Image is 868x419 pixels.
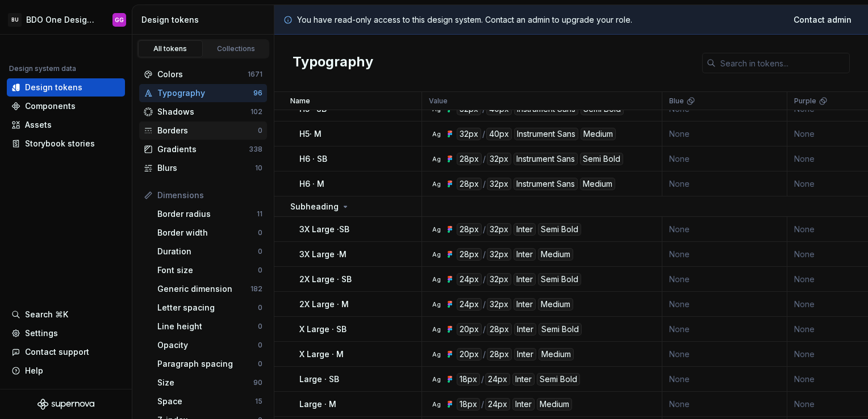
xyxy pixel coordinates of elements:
[157,190,262,201] div: Dimensions
[514,323,536,336] div: Inter
[487,153,511,165] div: 32px
[429,97,448,106] p: Value
[37,399,94,410] svg: Supernova Logo
[457,223,482,236] div: 28px
[487,223,511,236] div: 32px
[481,373,484,386] div: /
[251,284,262,294] div: 182
[139,140,267,158] a: Gradients338
[432,225,441,234] div: Ag
[537,373,580,386] div: Semi Bold
[457,178,482,190] div: 28px
[662,267,787,292] td: None
[297,14,632,26] p: You have read-only access to this design system. Contact an admin to upgrade your role.
[157,208,257,220] div: Border radius
[539,348,574,361] div: Medium
[487,178,511,190] div: 32px
[580,153,623,165] div: Semi Bold
[483,223,486,236] div: /
[457,248,482,261] div: 28px
[258,266,262,275] div: 0
[157,377,253,388] div: Size
[7,343,125,361] button: Contact support
[299,224,349,235] p: 3X Large ·SB
[457,348,482,361] div: 20px
[794,14,852,26] span: Contact admin
[157,144,249,155] div: Gradients
[153,392,267,410] a: Space15
[157,283,251,295] div: Generic dimension
[7,324,125,342] a: Settings
[716,53,850,73] input: Search in tokens...
[157,246,258,257] div: Duration
[514,273,536,286] div: Inter
[580,178,615,190] div: Medium
[483,153,486,165] div: /
[153,355,267,373] a: Paragraph spacing0
[538,298,573,311] div: Medium
[457,298,482,311] div: 24px
[139,121,267,140] a: Borders0
[457,128,481,140] div: 32px
[258,359,262,368] div: 0
[537,398,572,410] div: Medium
[669,97,684,106] p: Blue
[662,392,787,417] td: None
[157,125,258,136] div: Borders
[141,14,269,26] div: Design tokens
[662,317,787,342] td: None
[25,346,89,358] div: Contact support
[157,302,258,313] div: Letter spacing
[7,305,125,324] button: Search ⌘K
[157,227,258,238] div: Border width
[7,135,125,153] a: Storybook stories
[249,145,262,154] div: 338
[7,362,125,380] button: Help
[457,398,480,410] div: 18px
[139,65,267,83] a: Colors1671
[299,128,322,140] p: H5· M
[25,82,82,93] div: Design tokens
[483,323,486,336] div: /
[299,178,324,190] p: H6 · M
[157,396,255,407] div: Space
[432,154,441,164] div: Ag
[487,348,512,361] div: 28px
[514,348,536,361] div: Inter
[8,13,22,27] div: BU
[483,178,486,190] div: /
[457,373,480,386] div: 18px
[538,223,581,236] div: Semi Bold
[662,342,787,367] td: None
[539,323,582,336] div: Semi Bold
[299,249,347,260] p: 3X Large ·M
[25,309,68,320] div: Search ⌘K
[581,128,616,140] div: Medium
[485,373,510,386] div: 24px
[483,298,486,311] div: /
[25,119,52,131] div: Assets
[7,78,125,97] a: Design tokens
[482,128,485,140] div: /
[487,323,512,336] div: 28px
[432,300,441,309] div: Ag
[258,322,262,331] div: 0
[299,399,336,410] p: Large · M
[432,350,441,359] div: Ag
[257,209,262,219] div: 11
[483,248,486,261] div: /
[432,179,441,188] div: Ag
[457,153,482,165] div: 28px
[514,128,578,140] div: Instrument Sans
[487,248,511,261] div: 32px
[299,153,327,165] p: H6 · SB
[157,87,253,99] div: Typography
[514,298,536,311] div: Inter
[153,224,267,242] a: Border width0
[157,358,258,370] div: Paragraph spacing
[662,146,787,171] td: None
[157,321,258,332] div: Line height
[153,242,267,261] a: Duration0
[485,398,510,410] div: 24px
[538,248,573,261] div: Medium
